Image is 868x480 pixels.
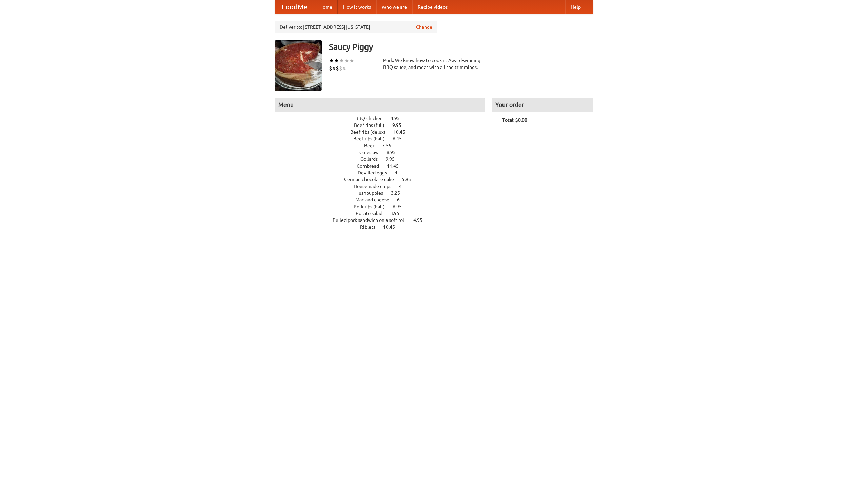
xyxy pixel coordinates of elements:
li: ★ [339,57,344,64]
a: Cornbread 11.45 [357,163,411,169]
h4: Menu [275,98,485,112]
span: Beef ribs (half) [353,136,392,141]
h3: Saucy Piggy [329,40,593,54]
a: How it works [338,0,376,14]
li: $ [332,64,336,72]
li: ★ [334,57,339,64]
b: Total: $0.00 [502,117,527,123]
span: Beef ribs (delux) [350,129,392,135]
span: Cornbread [357,163,386,169]
span: Hushpuppies [355,190,390,196]
img: angular.jpg [275,40,322,91]
span: 8.95 [387,150,402,155]
li: $ [329,64,332,72]
li: ★ [344,57,349,64]
span: Pork ribs (half) [354,204,392,209]
span: 4 [395,170,404,175]
a: Devilled eggs 4 [358,170,410,175]
li: ★ [349,57,354,64]
span: Coleslaw [359,150,386,155]
span: Potato salad [356,211,389,216]
a: Help [565,0,586,14]
span: 6.95 [393,204,409,209]
a: Pork ribs (half) 6.95 [354,204,414,209]
span: Pulled pork sandwich on a soft roll [333,217,412,223]
a: Change [416,24,432,31]
h4: Your order [492,98,593,112]
a: Beef ribs (full) 9.95 [354,122,414,128]
a: German chocolate cake 5.95 [344,177,423,182]
span: Housemade chips [354,184,398,189]
li: $ [336,64,339,72]
span: 4.95 [391,116,407,121]
span: 5.95 [402,177,418,182]
a: Beer 7.55 [364,143,404,148]
span: German chocolate cake [344,177,401,182]
a: Pulled pork sandwich on a soft roll 4.95 [333,217,435,223]
span: 10.45 [393,129,412,135]
a: Collards 9.95 [360,156,407,162]
span: 3.95 [390,211,406,216]
a: BBQ chicken 4.95 [355,116,412,121]
div: Deliver to: [STREET_ADDRESS][US_STATE] [275,21,437,33]
span: Riblets [360,224,382,230]
span: 10.45 [383,224,402,230]
a: Hushpuppies 3.25 [355,190,413,196]
a: Beef ribs (delux) 10.45 [350,129,418,135]
a: Riblets 10.45 [360,224,408,230]
span: 9.95 [392,122,408,128]
span: BBQ chicken [355,116,390,121]
a: Housemade chips 4 [354,184,414,189]
a: FoodMe [275,0,314,14]
a: Recipe videos [412,0,453,14]
li: ★ [329,57,334,64]
span: 4 [399,184,409,189]
a: Mac and cheese 6 [355,197,412,203]
span: Collards [360,156,384,162]
span: 4.95 [413,217,429,223]
span: 6.45 [393,136,409,141]
span: 11.45 [387,163,406,169]
span: Beer [364,143,381,148]
span: 9.95 [386,156,401,162]
span: Mac and cheese [355,197,396,203]
li: $ [342,64,346,72]
span: 6 [397,197,407,203]
a: Coleslaw 8.95 [359,150,408,155]
a: Who we are [376,0,412,14]
a: Potato salad 3.95 [356,211,412,216]
span: 7.55 [382,143,398,148]
div: Pork. We know how to cook it. Award-winning BBQ sauce, and meat with all the trimmings. [383,57,485,71]
span: Beef ribs (full) [354,122,391,128]
span: 3.25 [391,190,407,196]
span: Devilled eggs [358,170,394,175]
a: Home [314,0,338,14]
li: $ [339,64,342,72]
a: Beef ribs (half) 6.45 [353,136,414,141]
